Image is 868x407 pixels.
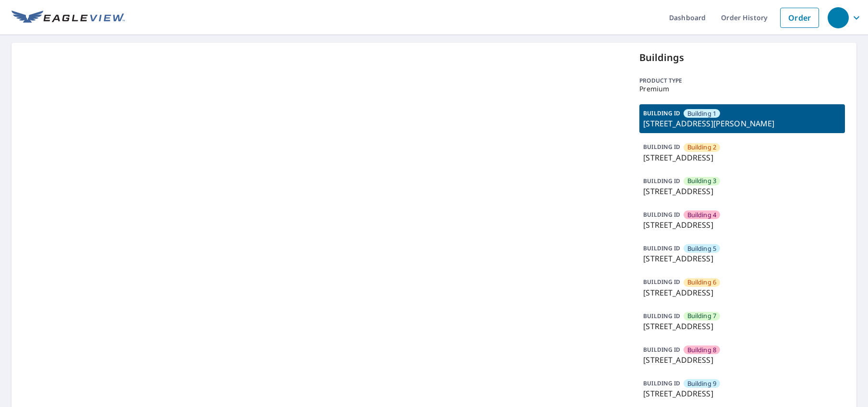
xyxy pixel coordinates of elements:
p: [STREET_ADDRESS] [643,253,841,264]
p: [STREET_ADDRESS] [643,152,841,163]
span: Building 6 [687,278,717,287]
p: BUILDING ID [643,210,680,219]
span: Building 9 [687,379,717,388]
p: Buildings [639,50,845,65]
span: Building 2 [687,143,717,152]
p: BUILDING ID [643,177,680,185]
p: BUILDING ID [643,109,680,117]
span: Building 3 [687,176,717,185]
span: Building 7 [687,311,717,321]
p: BUILDING ID [643,244,680,252]
a: Order [780,8,819,28]
span: Building 1 [687,109,717,118]
p: Premium [639,85,845,93]
p: [STREET_ADDRESS] [643,185,841,197]
p: BUILDING ID [643,143,680,151]
span: Building 8 [687,345,717,355]
p: [STREET_ADDRESS] [643,354,841,366]
p: BUILDING ID [643,379,680,387]
span: Building 5 [687,244,717,253]
span: Building 4 [687,210,717,220]
p: BUILDING ID [643,345,680,354]
p: [STREET_ADDRESS][PERSON_NAME] [643,118,841,129]
img: EV Logo [12,11,125,25]
p: [STREET_ADDRESS] [643,321,841,332]
p: [STREET_ADDRESS] [643,388,841,399]
p: Product type [639,76,845,85]
p: [STREET_ADDRESS] [643,287,841,298]
p: BUILDING ID [643,278,680,286]
p: [STREET_ADDRESS] [643,219,841,231]
p: BUILDING ID [643,312,680,320]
